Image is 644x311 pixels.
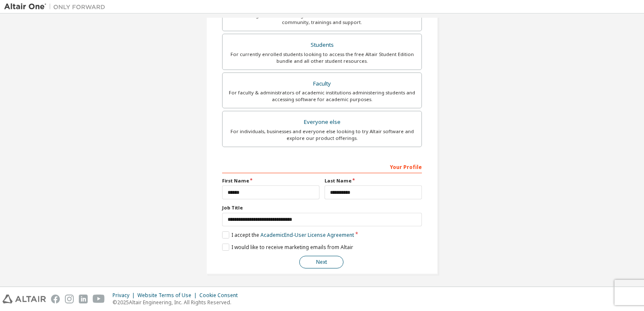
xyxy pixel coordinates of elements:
[222,160,422,173] div: Your Profile
[137,292,199,299] div: Website Terms of Use
[228,116,416,128] div: Everyone else
[228,12,416,26] div: For existing customers looking to access software downloads, HPC resources, community, trainings ...
[222,177,319,184] label: First Name
[199,292,243,299] div: Cookie Consent
[325,177,422,184] label: Last Name
[228,51,416,64] div: For currently enrolled students looking to access the free Altair Student Edition bundle and all ...
[222,204,422,211] label: Job Title
[228,89,416,103] div: For faculty & administrators of academic institutions administering students and accessing softwa...
[228,128,416,142] div: For individuals, businesses and everyone else looking to try Altair software and explore our prod...
[113,299,243,306] p: © 2025 Altair Engineering, Inc. All Rights Reserved.
[65,295,74,303] img: instagram.svg
[260,231,354,239] a: Academic End-User License Agreement
[228,39,416,51] div: Students
[299,256,343,268] button: Next
[222,231,354,239] label: I accept the
[113,292,137,299] div: Privacy
[4,3,110,11] img: Altair One
[222,244,353,251] label: I would like to receive marketing emails from Altair
[3,295,46,303] img: altair_logo.svg
[93,295,105,303] img: youtube.svg
[51,295,60,303] img: facebook.svg
[228,78,416,90] div: Faculty
[79,295,88,303] img: linkedin.svg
